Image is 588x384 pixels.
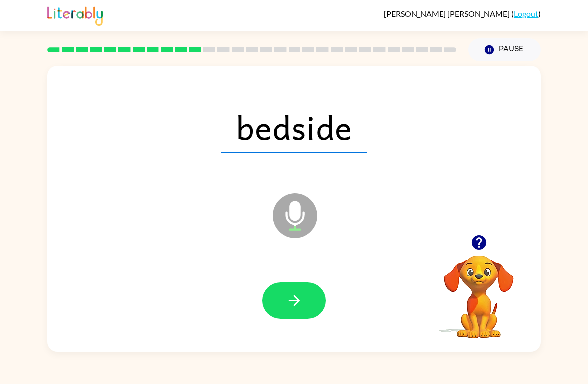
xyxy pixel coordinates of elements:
[221,101,367,153] span: bedside
[468,38,541,61] button: Pause
[47,4,103,26] img: Literably
[429,240,529,340] video: Your browser must support playing .mp4 files to use Literably. Please try using another browser.
[384,9,511,18] span: [PERSON_NAME] [PERSON_NAME]
[384,9,541,18] div: ( )
[514,9,538,18] a: Logout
